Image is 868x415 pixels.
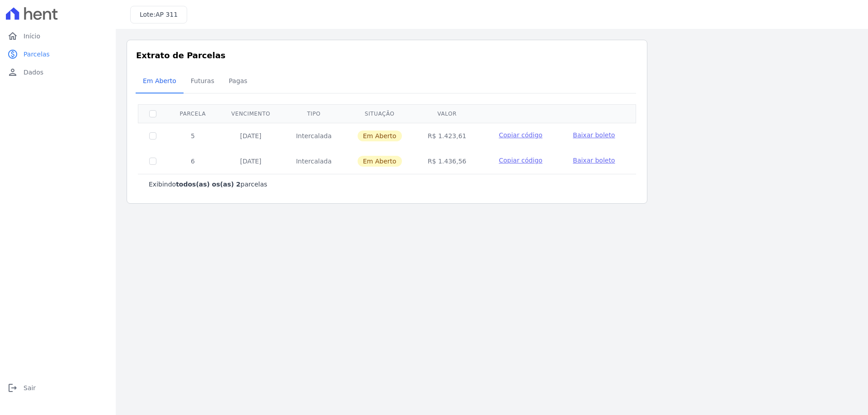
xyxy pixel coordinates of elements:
th: Valor [415,104,480,123]
i: logout [7,382,18,393]
td: [DATE] [218,149,283,174]
h3: Lote: [140,10,178,19]
p: Exibindo parcelas [149,180,267,189]
span: Baixar boleto [573,157,615,164]
span: Parcelas [24,50,50,59]
span: Em Aberto [358,131,402,141]
a: Baixar boleto [573,156,615,165]
td: R$ 1.436,56 [415,149,480,174]
h3: Extrato de Parcelas [136,49,638,61]
b: todos(as) os(as) 2 [176,181,241,188]
span: Em Aberto [137,72,182,90]
i: person [7,67,18,78]
span: Início [24,32,40,41]
th: Vencimento [218,104,283,123]
i: home [7,31,18,42]
th: Tipo [283,104,344,123]
i: paid [7,49,18,60]
span: Em Aberto [358,156,402,167]
span: Sair [24,383,36,392]
td: 6 [167,149,218,174]
a: Pagas [222,70,255,93]
th: Situação [344,104,415,123]
a: homeInício [4,27,112,45]
td: 5 [167,123,218,149]
a: paidParcelas [4,45,112,63]
span: Dados [24,68,43,77]
span: Baixar boleto [573,131,615,139]
td: Intercalada [283,149,344,174]
button: Copiar código [490,156,551,165]
span: AP 311 [156,11,178,18]
span: Futuras [185,72,220,90]
button: Copiar código [490,131,551,140]
td: [DATE] [218,123,283,149]
td: Intercalada [283,123,344,149]
span: Pagas [223,72,253,90]
span: Copiar código [499,157,542,164]
a: Em Aberto [136,70,184,93]
a: Baixar boleto [573,131,615,140]
td: R$ 1.423,61 [415,123,480,149]
span: Copiar código [499,131,542,139]
a: personDados [4,63,112,81]
th: Parcela [167,104,218,123]
a: Futuras [184,70,222,93]
a: logoutSair [4,379,112,397]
